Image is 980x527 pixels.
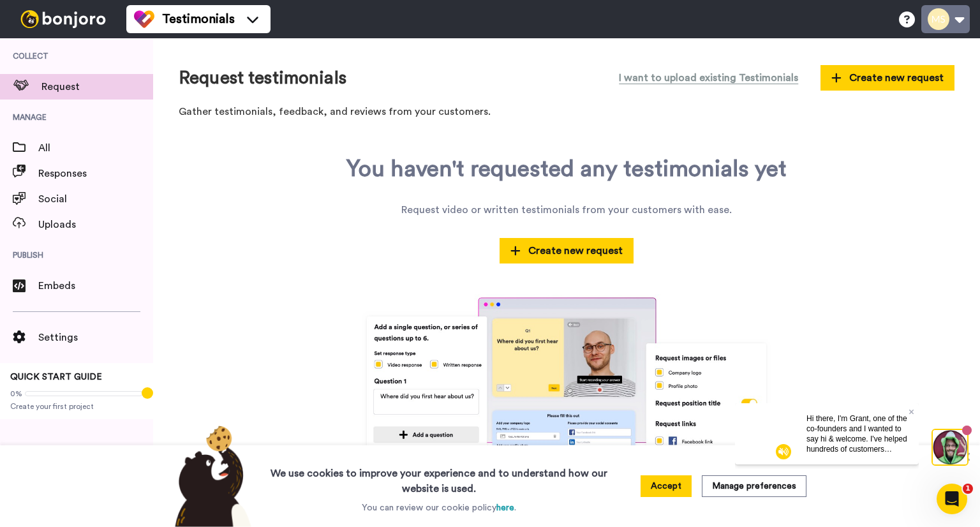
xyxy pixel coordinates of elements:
button: I want to upload existing Testimonials [609,64,808,92]
img: 3183ab3e-59ed-45f6-af1c-10226f767056-1659068401.jpg [1,3,36,37]
iframe: Intercom live chat [937,484,967,514]
span: 1 [963,484,973,494]
span: Request [41,79,153,94]
img: mute-white.svg [41,41,56,56]
p: You can review our cookie policy . [362,501,516,514]
span: Testimonials [162,10,235,28]
span: Responses [38,166,153,181]
a: here [496,503,514,512]
span: I want to upload existing Testimonials [619,70,798,85]
img: bear-with-cookie.png [163,425,258,527]
span: Create your first project [10,401,143,412]
span: QUICK START GUIDE [10,373,102,382]
span: Settings [38,330,153,345]
span: Create new request [831,70,944,85]
img: bj-logo-header-white.svg [15,10,111,28]
h1: Request testimonials [179,68,346,88]
p: Gather testimonials, feedback, and reviews from your customers. [179,105,954,119]
button: Accept [641,475,692,497]
img: tm-lp.jpg [360,294,773,500]
span: All [38,140,153,156]
span: 0% [10,389,22,399]
button: Create new request [500,238,634,263]
img: tm-color.svg [134,9,154,29]
span: Embeds [38,278,153,293]
h3: We use cookies to improve your experience and to understand how our website is used. [258,458,620,496]
span: Hi there, I'm Grant, one of the co-founders and I wanted to say hi & welcome. I've helped hundred... [71,11,172,112]
div: You haven't requested any testimonials yet [346,156,787,182]
div: Request video or written testimonials from your customers with ease. [401,202,732,218]
span: Create new request [510,243,623,258]
button: Manage preferences [702,475,806,497]
div: Tooltip anchor [142,387,153,399]
button: Create new request [820,65,954,91]
span: Uploads [38,217,153,232]
span: Social [38,191,153,207]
